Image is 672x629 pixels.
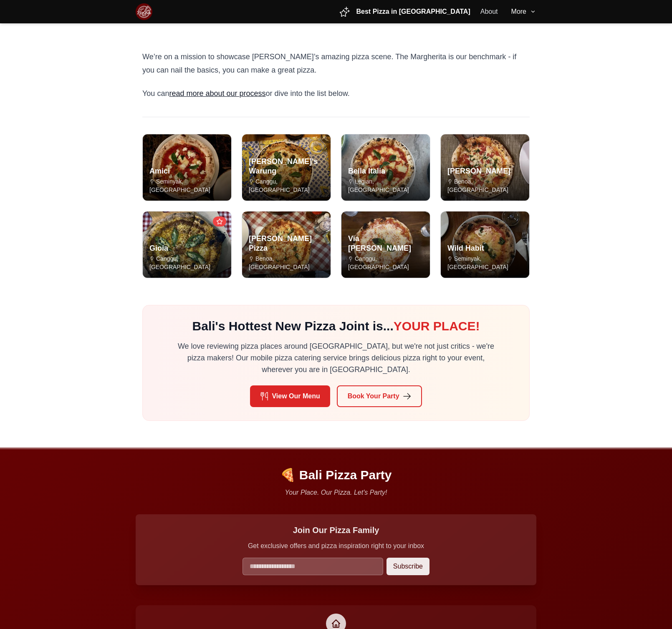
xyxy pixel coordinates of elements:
[149,177,225,194] p: Seminyak, [GEOGRAPHIC_DATA]
[447,254,523,271] p: Seminyak, [GEOGRAPHIC_DATA]
[136,3,152,20] img: Bali Pizza Party Logo
[249,257,254,262] img: Location
[149,257,154,262] img: Location
[149,179,154,184] img: Location
[447,166,523,176] h3: [PERSON_NAME]
[341,134,430,201] a: Read review of Bella Italia
[176,340,496,375] p: We love reviewing pizza places around [GEOGRAPHIC_DATA], but we're not just critics - we're pizza...
[142,50,530,77] p: We’re on a mission to showcase [PERSON_NAME]’s amazing pizza scene. The Margherita is our benchma...
[341,211,430,278] img: Via Emilia
[260,392,268,400] img: Menu
[511,7,536,17] button: More
[249,177,324,194] p: Canggu, [GEOGRAPHIC_DATA]
[340,7,350,17] img: Pizza slice
[394,319,480,333] span: YOUR PLACE!
[136,488,536,498] p: Your Place. Our Pizza. Let's Party!
[249,234,324,253] h3: [PERSON_NAME] Pizza
[337,385,422,407] a: Book Your Party
[348,234,423,253] h3: Via [PERSON_NAME]
[440,134,530,201] a: Read review of Coco Bistro
[348,254,423,271] p: Canggu, [GEOGRAPHIC_DATA]
[341,134,430,201] img: Bella Italia
[146,524,526,536] h3: Join Our Pizza Family
[176,319,496,334] h2: Bali's Hottest New Pizza Joint is...
[447,177,523,194] p: Benoa, [GEOGRAPHIC_DATA]
[149,166,225,176] h3: Amici
[403,392,411,400] img: Book
[242,134,331,201] a: Read review of Anita's Warung
[143,134,231,201] img: Amici
[149,254,225,271] p: Canggu, [GEOGRAPHIC_DATA]
[348,257,353,262] img: Location
[149,244,225,253] h3: Gioia
[341,211,430,278] a: Read review of Via Emilia
[249,179,254,184] img: Location
[216,218,223,225] img: Award
[348,166,423,176] h3: Bella Italia
[348,177,423,194] p: Legian, [GEOGRAPHIC_DATA]
[250,385,330,407] a: View Our Menu
[356,7,470,17] span: Best Pizza in [GEOGRAPHIC_DATA]
[142,134,232,201] a: Read review of Amici
[142,87,530,100] p: You can or dive into the list below.
[340,7,470,17] a: Best Pizza in [GEOGRAPHIC_DATA]
[440,211,530,278] a: Read review of Wild Habit
[447,257,452,262] img: Location
[146,541,526,551] p: Get exclusive offers and pizza inspiration right to your inbox
[480,7,498,17] a: About
[511,7,526,17] span: More
[242,211,331,278] img: Roby Pizza
[447,244,523,253] h3: Wild Habit
[142,211,232,278] a: Read review of Gioia
[249,157,324,176] h3: [PERSON_NAME]'s Warung
[441,134,529,201] img: Coco Bistro
[136,468,536,483] p: 🍕 Bali Pizza Party
[143,211,231,278] img: Gioia
[387,558,429,575] button: Subscribe
[348,179,353,184] img: Location
[169,89,265,98] a: read more about our process
[242,211,331,278] a: Read review of Roby Pizza
[249,254,324,271] p: Benoa, [GEOGRAPHIC_DATA]
[441,211,529,278] img: Wild Habit
[447,179,452,184] img: Location
[242,134,331,201] img: Anita's Warung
